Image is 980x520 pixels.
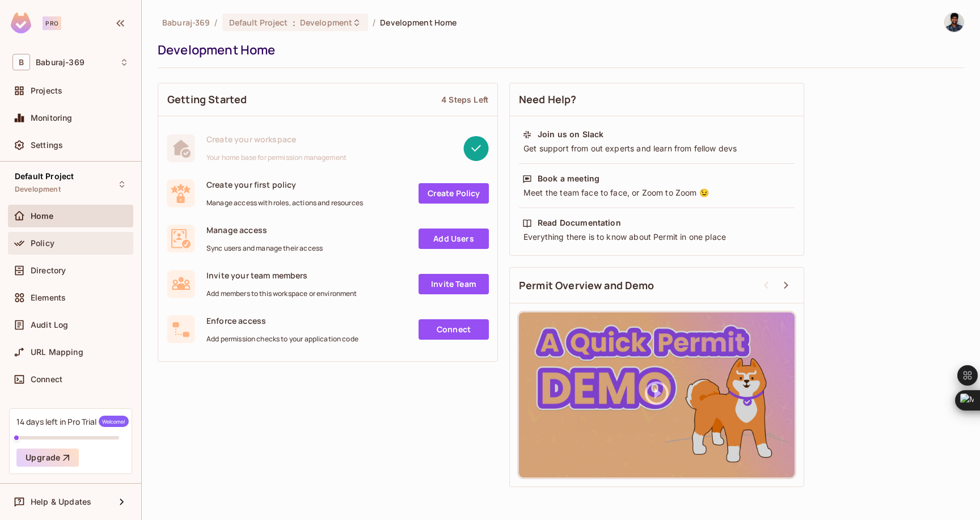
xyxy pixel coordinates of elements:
span: Sync users and manage their access [206,244,323,253]
div: Join us on Slack [538,129,603,140]
div: 14 days left in Pro Trial [16,416,129,427]
button: Upgrade [16,449,79,467]
div: 4 Steps Left [441,94,488,105]
span: Settings [31,141,63,150]
a: Create Policy [419,183,489,204]
li: / [214,17,217,28]
span: Development [300,17,352,28]
span: URL Mapping [31,348,83,357]
div: Book a meeting [538,173,599,184]
img: Baburaj R [945,13,964,32]
a: Add Users [419,229,489,249]
div: Pro [43,16,61,30]
span: Add permission checks to your application code [206,335,358,344]
span: Welcome! [99,416,129,427]
img: SReyMgAAAABJRU5ErkJggg== [11,12,31,33]
span: : [292,18,296,27]
span: Permit Overview and Demo [519,278,654,293]
span: Projects [31,86,62,95]
div: Get support from out experts and learn from fellow devs [522,143,791,154]
span: Create your first policy [206,179,363,190]
div: Everything there is to know about Permit in one place [522,231,791,243]
span: Getting Started [167,92,247,107]
span: the active workspace [162,17,210,28]
span: Invite your team members [206,270,357,281]
div: Development Home [158,41,958,58]
span: Development Home [380,17,457,28]
span: Workspace: Baburaj-369 [36,58,85,67]
span: Your home base for permission management [206,153,347,162]
span: Default Project [15,172,74,181]
span: Need Help? [519,92,577,107]
div: Meet the team face to face, or Zoom to Zoom 😉 [522,187,791,198]
span: B [12,54,30,70]
span: Manage access with roles, actions and resources [206,198,363,208]
span: Add members to this workspace or environment [206,289,357,298]
a: Connect [419,319,489,340]
div: Read Documentation [538,217,621,229]
span: Enforce access [206,315,358,326]
span: Home [31,212,54,221]
a: Invite Team [419,274,489,294]
span: Help & Updates [31,497,91,506]
span: Directory [31,266,66,275]
span: Connect [31,375,62,384]
span: Elements [31,293,66,302]
span: Monitoring [31,113,73,122]
span: Policy [31,239,54,248]
span: Create your workspace [206,134,347,145]
span: Manage access [206,225,323,235]
span: Development [15,185,61,194]
span: Default Project [229,17,288,28]
li: / [373,17,375,28]
span: Audit Log [31,320,68,329]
